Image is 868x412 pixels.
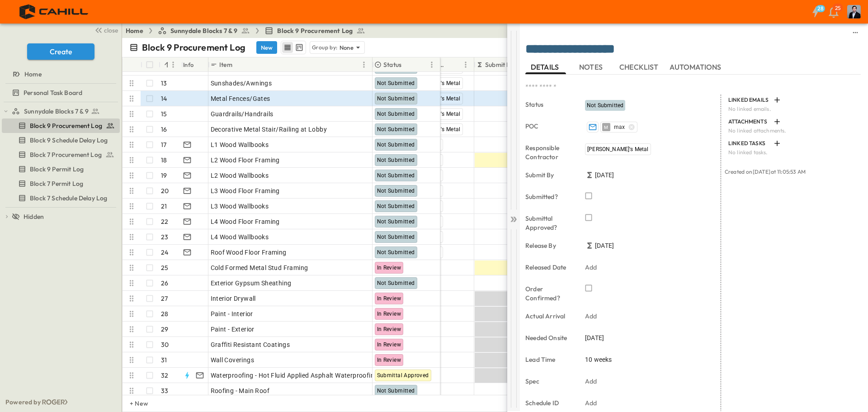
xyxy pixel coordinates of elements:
[162,60,172,70] button: Sort
[525,284,572,303] p: Order Confirmed?
[525,122,572,131] p: POC
[817,5,824,12] h6: 28
[211,232,269,242] span: L4 Wood Wallbooks
[377,249,415,256] span: Not Submitted
[30,194,107,203] span: Block 7 Schedule Delay Log
[725,168,806,175] span: Created on [DATE] at 11:05:53 AM
[161,232,168,242] p: 23
[161,109,167,118] p: 15
[2,191,120,205] div: test
[126,26,143,35] a: Home
[2,133,120,147] div: test
[293,42,305,53] button: kanban view
[211,186,280,195] span: L3 Wood Floor Framing
[728,118,770,125] p: ATTACHMENTS
[282,42,293,53] button: row view
[377,295,401,302] span: In Review
[24,88,82,97] span: Personal Task Board
[161,263,168,272] p: 25
[161,94,167,103] p: 14
[211,325,255,334] span: Paint - Exterior
[377,188,415,194] span: Not Submitted
[219,60,232,69] p: Item
[181,57,208,72] div: Info
[525,192,572,201] p: Submitted?
[211,355,255,365] span: Wall Coverings
[161,355,167,365] p: 31
[585,377,597,386] p: Add
[377,311,401,317] span: In Review
[525,143,572,161] p: Responsible Contractor
[211,79,272,88] span: Sunshades/Awnings
[142,41,245,54] p: Block 9 Procurement Log
[211,386,270,395] span: Roofing - Main Roof
[850,27,861,38] button: sidedrawer-menu
[525,377,572,386] p: Spec
[234,60,244,70] button: Sort
[211,371,425,380] span: Waterproofing - Hot Fluid Applied Asphalt Waterproofing at Podium slab
[531,63,561,71] span: DETAILS
[525,100,572,109] p: Status
[159,57,181,72] div: #
[383,60,401,69] p: Status
[161,125,167,134] p: 16
[728,140,770,147] p: LINKED TASKS
[426,59,437,70] button: Menu
[161,279,168,288] p: 26
[525,241,572,250] p: Release By
[377,357,401,363] span: In Review
[377,157,415,163] span: Not Submitted
[525,214,572,232] p: Submittal Approved?
[595,170,614,180] span: [DATE]
[211,294,256,303] span: Interior Drywall
[281,41,306,54] div: table view
[585,355,612,364] span: 10 weeks
[377,111,415,117] span: Not Submitted
[211,340,290,349] span: Graffiti Resistant Coatings
[30,165,84,174] span: Block 9 Permit Log
[377,265,401,271] span: In Review
[211,171,269,180] span: L2 Wood Wallbooks
[161,340,169,349] p: 30
[161,186,169,195] p: 20
[211,309,253,318] span: Paint - Interior
[161,79,167,88] p: 13
[619,63,660,71] span: CHECKLIST
[211,125,327,134] span: Decorative Metal Stair/Railing at Lobby
[728,105,855,113] p: No linked emails.
[525,312,572,321] p: Actual Arrival
[30,121,102,130] span: Block 9 Procurement Log
[104,26,118,35] span: close
[183,52,194,77] div: Info
[161,248,168,257] p: 24
[168,59,179,70] button: Menu
[579,63,604,71] span: NOTES
[2,85,120,100] div: test
[161,309,168,318] p: 28
[211,109,274,118] span: Guardrails/Handrails
[211,217,280,226] span: L4 Wood Floor Framing
[2,162,120,176] div: test
[170,26,238,35] span: Sunnydale Blocks 7 & 9
[211,248,287,257] span: Roof Wood Floor Framing
[377,203,415,209] span: Not Submitted
[27,43,94,60] button: Create
[211,156,280,165] span: L2 Wood Floor Framing
[359,59,369,70] button: Menu
[2,104,120,118] div: test
[2,118,120,133] div: test
[277,26,353,35] span: Block 9 Procurement Log
[670,63,723,71] span: AUTOMATIONS
[312,43,338,52] p: Group by:
[377,126,415,133] span: Not Submitted
[11,2,98,21] img: 4f72bfc4efa7236828875bac24094a5ddb05241e32d018417354e964050affa1.png
[595,241,614,250] span: [DATE]
[525,355,572,364] p: Lead Time
[30,136,108,145] span: Block 9 Schedule Delay Log
[525,170,572,180] p: Submit By
[161,294,168,303] p: 27
[377,341,401,348] span: In Review
[161,217,168,226] p: 22
[161,140,166,149] p: 17
[614,123,625,131] span: max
